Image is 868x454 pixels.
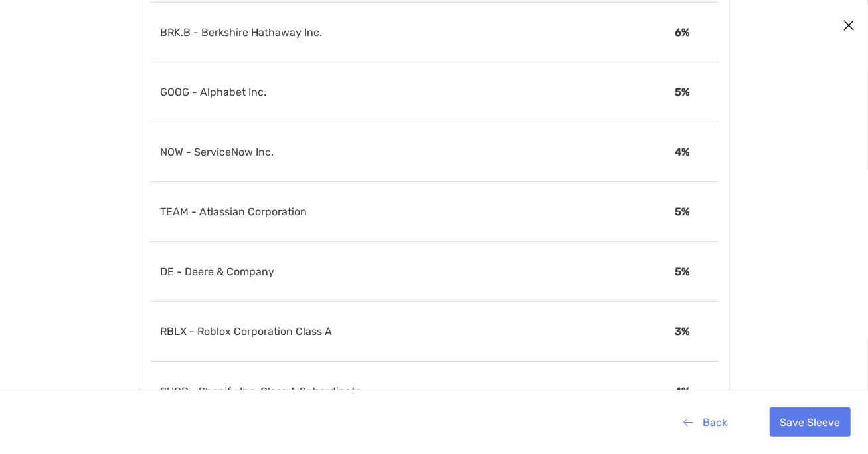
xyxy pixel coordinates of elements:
button: Save Sleeve [770,407,851,437]
b: 6 % [675,26,691,39]
p: DE - Deere & Company [161,263,275,280]
b: 4 % [675,146,691,158]
p: NOW - ServiceNow Inc. [161,144,274,160]
b: 3 % [675,325,691,338]
p: TEAM - Atlassian Corporation [161,203,307,220]
p: RBLX - Roblox Corporation Class A [161,323,333,340]
p: SHOP - Shopify Inc. Class A Subordinate [161,383,362,399]
button: Back [673,407,738,437]
p: GOOG - Alphabet Inc. [161,84,267,100]
b: 5 % [675,265,691,278]
button: Close modal [839,16,859,36]
b: 5 % [675,205,691,218]
b: 4 % [675,385,691,397]
p: BRK.B - Berkshire Hathaway Inc. [161,24,323,41]
b: 5 % [675,86,691,98]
